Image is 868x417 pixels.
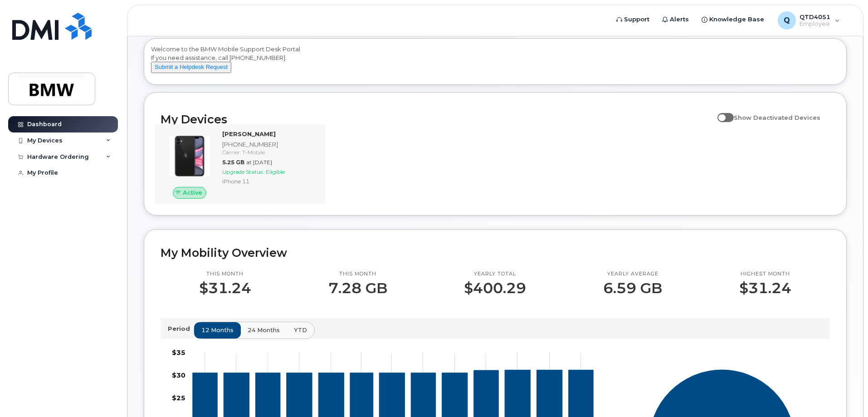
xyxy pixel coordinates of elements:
[670,15,689,24] span: Alerts
[464,270,526,278] p: Yearly total
[734,114,820,121] span: Show Deactivated Devices
[328,270,387,278] p: This month
[784,15,790,26] span: Q
[739,280,791,296] p: $31.24
[222,148,316,156] div: Carrier: T-Mobile
[183,188,202,197] span: Active
[800,20,830,28] span: Employee
[603,280,662,296] p: 6.59 GB
[266,168,285,175] span: Eligible
[199,280,251,296] p: $31.24
[161,246,830,260] h2: My Mobility Overview
[222,130,276,137] strong: [PERSON_NAME]
[294,326,307,334] span: YTD
[151,45,839,81] div: Welcome to the BMW Mobile Support Desk Portal If you need assistance, call [PHONE_NUMBER].
[739,270,791,278] p: Highest month
[800,13,830,20] span: QTD4051
[151,62,231,73] button: Submit a Helpdesk Request
[328,280,387,296] p: 7.28 GB
[717,109,725,116] input: Show Deactivated Devices
[656,10,695,29] a: Alerts
[709,15,764,24] span: Knowledge Base
[624,15,649,24] span: Support
[829,378,861,410] iframe: Messenger Launcher
[161,113,713,126] h2: My Devices
[222,168,264,175] span: Upgrade Status:
[172,371,185,379] tspan: $30
[603,270,662,278] p: Yearly average
[151,63,231,70] a: Submit a Helpdesk Request
[222,159,244,166] span: 5.25 GB
[168,134,211,178] img: iPhone_11.jpg
[246,159,272,166] span: at [DATE]
[199,270,251,278] p: This month
[248,326,280,334] span: 24 months
[172,348,185,357] tspan: $35
[168,324,194,333] p: Period
[610,10,656,29] a: Support
[172,393,185,402] tspan: $25
[161,130,320,199] a: Active[PERSON_NAME][PHONE_NUMBER]Carrier: T-Mobile5.25 GBat [DATE]Upgrade Status:EligibleiPhone 11
[222,140,316,149] div: [PHONE_NUMBER]
[771,11,846,29] div: QTD4051
[695,10,770,29] a: Knowledge Base
[464,280,526,296] p: $400.29
[222,177,316,185] div: iPhone 11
